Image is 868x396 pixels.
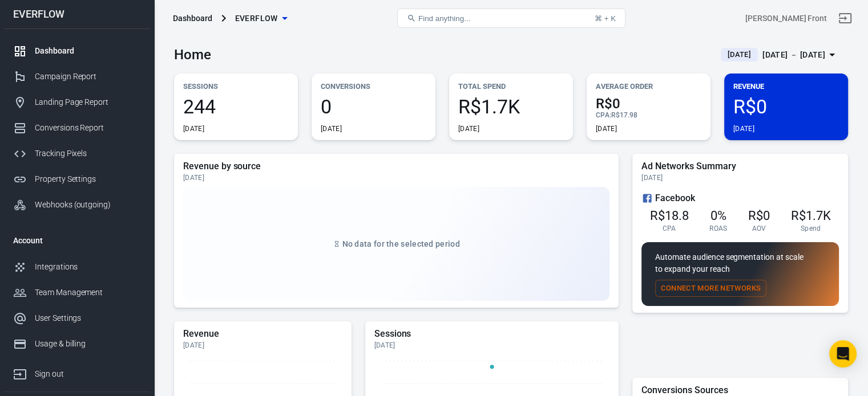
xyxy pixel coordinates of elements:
[374,328,610,340] h5: Sessions
[35,71,141,83] div: Campaign Report
[611,111,637,119] span: R$17.98
[397,9,625,28] button: Find anything...⌘ + K
[641,191,839,205] div: Facebook
[4,64,150,89] a: Campaign Report
[4,89,150,115] a: Landing Page Report
[4,254,150,280] a: Integrations
[596,124,617,133] div: [DATE]
[35,122,141,134] div: Conversions Report
[752,224,766,233] span: AOV
[4,115,150,141] a: Conversions Report
[4,331,150,357] a: Usage & billing
[4,141,150,166] a: Tracking Pixels
[650,209,689,223] span: R$18.8
[4,227,150,254] li: Account
[596,111,611,119] span: CPA :
[458,97,564,116] span: R$1.7K
[4,9,150,19] div: EVERFLOW
[174,47,211,63] h3: Home
[35,173,141,185] div: Property Settings
[791,209,831,223] span: R$1.7K
[183,341,342,350] div: [DATE]
[4,166,150,192] a: Property Settings
[183,80,289,92] p: Sessions
[829,340,857,368] div: Open Intercom Messenger
[641,385,839,396] h5: Conversions Sources
[4,357,150,387] a: Sign out
[35,287,141,299] div: Team Management
[596,97,701,111] span: R$0
[183,173,609,182] div: [DATE]
[235,11,278,26] span: EVERFLOW
[831,5,859,32] a: Sign out
[4,280,150,305] a: Team Management
[35,148,141,160] div: Tracking Pixels
[35,338,141,350] div: Usage & billing
[762,48,825,62] div: [DATE] － [DATE]
[723,49,756,60] span: [DATE]
[173,13,212,24] div: Dashboard
[710,209,726,223] span: 0%
[321,124,342,133] div: [DATE]
[35,261,141,273] div: Integrations
[641,173,839,182] div: [DATE]
[231,8,292,29] button: EVERFLOW
[35,96,141,108] div: Landing Page Report
[709,224,727,233] span: ROAS
[655,251,825,275] p: Automate audience segmentation at scale to expand your reach
[458,80,564,92] p: Total Spend
[374,341,610,350] div: [DATE]
[35,199,141,211] div: Webhooks (outgoing)
[183,97,289,116] span: 244
[641,161,839,172] h5: Ad Networks Summary
[733,97,839,116] span: R$0
[4,305,150,331] a: User Settings
[4,38,150,64] a: Dashboard
[748,209,770,223] span: R$0
[745,13,827,25] div: Account id: KGa5hiGJ
[712,46,848,64] button: [DATE][DATE] － [DATE]
[183,161,609,172] h5: Revenue by source
[733,80,839,92] p: Revenue
[595,14,616,23] div: ⌘ + K
[801,224,821,233] span: Spend
[733,124,754,133] div: [DATE]
[641,191,653,205] svg: Facebook Ads
[183,124,204,133] div: [DATE]
[4,192,150,218] a: Webhooks (outgoing)
[342,239,460,248] span: No data for the selected period
[321,80,426,92] p: Conversions
[418,14,470,23] span: Find anything...
[35,368,141,380] div: Sign out
[655,280,766,297] button: Connect More Networks
[35,312,141,324] div: User Settings
[663,224,676,233] span: CPA
[183,328,342,340] h5: Revenue
[458,124,479,133] div: [DATE]
[321,97,426,116] span: 0
[35,45,141,57] div: Dashboard
[596,80,701,92] p: Average Order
